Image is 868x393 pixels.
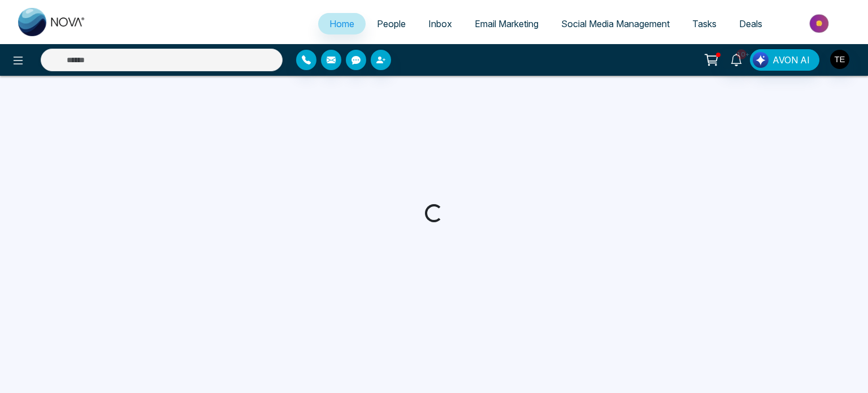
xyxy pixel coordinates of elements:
a: Tasks [681,13,728,34]
a: Deals [728,13,774,34]
a: People [366,13,417,34]
span: Deals [739,18,762,29]
button: AVON AI [750,49,819,71]
span: Social Media Management [561,18,670,29]
span: People [377,18,406,29]
a: Social Media Management [550,13,681,34]
img: Market-place.gif [779,11,861,36]
span: AVON AI [772,53,810,67]
a: 10+ [723,49,750,69]
img: Nova CRM Logo [18,8,86,36]
span: Inbox [428,18,452,29]
a: Home [318,13,366,34]
span: 10+ [736,49,747,59]
a: Inbox [417,13,463,34]
img: Lead Flow [753,52,769,68]
span: Tasks [692,18,717,29]
span: Home [329,18,354,29]
img: User Avatar [830,50,849,69]
span: Email Marketing [475,18,539,29]
a: Email Marketing [463,13,550,34]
